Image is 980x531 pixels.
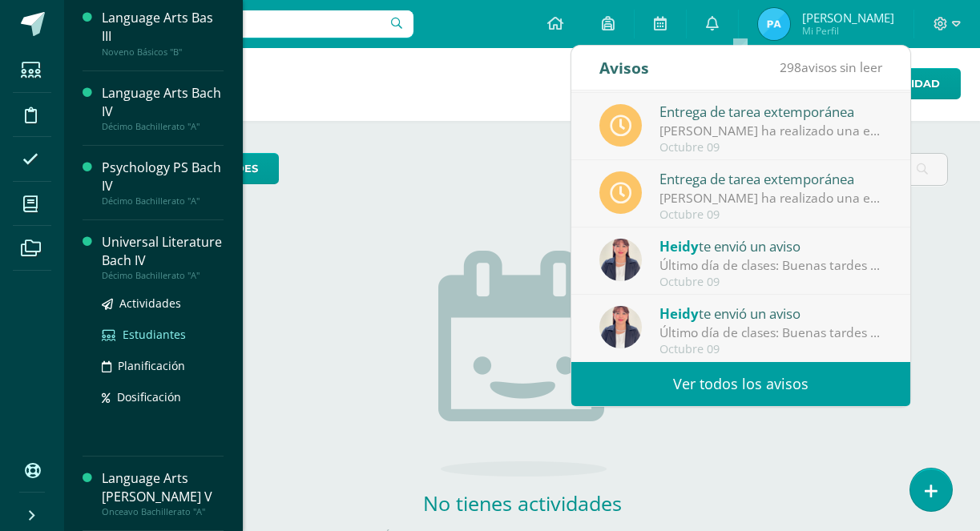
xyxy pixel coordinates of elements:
div: Décimo Bachillerato "A" [102,195,224,207]
div: te envió un aviso [659,235,882,256]
div: Entrega de tarea extemporánea [659,101,882,122]
div: Octubre 09 [659,343,882,356]
div: Décimo Bachillerato "A" [102,270,224,281]
a: Psychology PS Bach IVDécimo Bachillerato "A" [102,159,224,207]
a: Language Arts [PERSON_NAME] VOnceavo Bachillerato "A" [102,469,224,517]
div: Octubre 09 [659,141,882,155]
span: 298 [780,58,801,76]
a: Planificación [102,356,224,375]
a: Dosificación [102,388,224,406]
img: f390e24f66707965f78b76f0b43abcb8.png [599,306,642,348]
div: Language Arts [PERSON_NAME] V [102,469,224,506]
div: [PERSON_NAME] ha realizado una entrega extemporánea en Language Arts Bas III Noveno Básicos 'B' [659,122,882,140]
span: [PERSON_NAME] [802,10,894,26]
a: Actividades [102,294,224,312]
input: Busca un usuario... [75,10,413,38]
a: Ver todos los avisos [571,362,910,406]
div: Avisos [599,46,649,90]
span: Heidy [659,237,699,255]
div: Décimo Bachillerato "A" [102,121,224,132]
div: Octubre 09 [659,208,882,222]
h2: No tienes actividades [362,489,683,517]
a: Language Arts Bach IVDécimo Bachillerato "A" [102,84,224,132]
div: Entrega de tarea extemporánea [659,168,882,189]
img: 0f995d38a2ac4800dac857d5b8ee16be.png [758,8,790,40]
span: Actividades [119,296,181,311]
div: te envió un aviso [659,303,882,324]
div: Último día de clases: Buenas tardes estimadas familias de: Primaria Básicos y Cuarto bachillerato... [659,324,882,342]
span: Estudiantes [123,327,186,342]
div: Noveno Básicos "B" [102,46,224,58]
span: Heidy [659,304,699,323]
a: Language Arts Bas IIINoveno Básicos "B" [102,9,224,57]
a: Universal Literature Bach IVDécimo Bachillerato "A" [102,233,224,281]
div: Último día de clases: Buenas tardes estimadas familias de: Primaria Básicos y Cuarto bachillerato... [659,256,882,275]
div: Octubre 09 [659,276,882,289]
div: [PERSON_NAME] ha realizado una entrega extemporánea en Language Arts Bas III Noveno Básicos 'B' [659,189,882,207]
a: Estudiantes [102,325,224,344]
img: no_activities.png [438,251,607,477]
div: Language Arts Bach IV [102,84,224,121]
div: Onceavo Bachillerato "A" [102,506,224,517]
span: Planificación [118,358,185,373]
div: Language Arts Bas III [102,9,224,46]
h1: Actividades [83,48,961,121]
div: Universal Literature Bach IV [102,233,224,270]
span: avisos sin leer [780,58,882,76]
div: Psychology PS Bach IV [102,159,224,195]
span: Dosificación [117,389,181,404]
span: Mi Perfil [802,24,894,38]
img: f390e24f66707965f78b76f0b43abcb8.png [599,239,642,281]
